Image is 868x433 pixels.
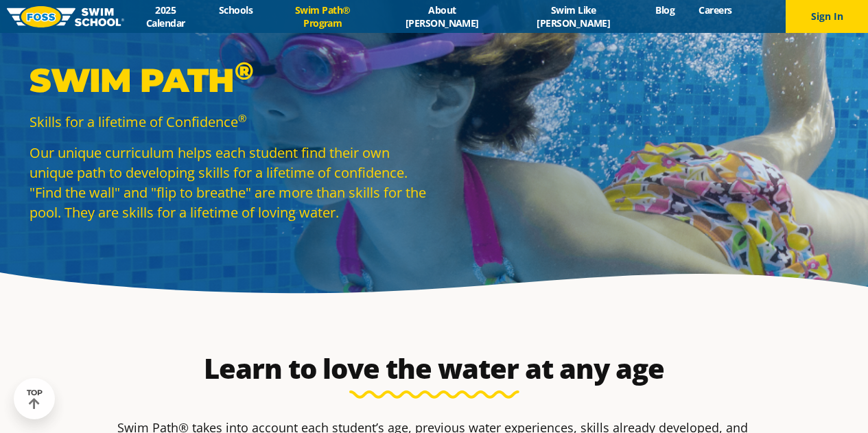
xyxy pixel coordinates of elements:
a: Blog [644,3,687,16]
p: Swim Path [30,60,427,101]
a: Swim Path® Program [265,3,381,30]
a: Swim Like [PERSON_NAME] [504,3,644,30]
a: 2025 Calendar [124,3,207,30]
a: About [PERSON_NAME] [381,3,504,30]
h2: Learn to love the water at any age [110,352,758,385]
p: Skills for a lifetime of Confidence [30,112,427,132]
sup: ® [235,56,253,86]
img: FOSS Swim School Logo [7,6,124,27]
div: TOP [27,388,43,410]
a: Schools [207,3,265,16]
p: Our unique curriculum helps each student find their own unique path to developing skills for a li... [30,143,427,222]
sup: ® [238,111,246,125]
a: Careers [687,3,744,16]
